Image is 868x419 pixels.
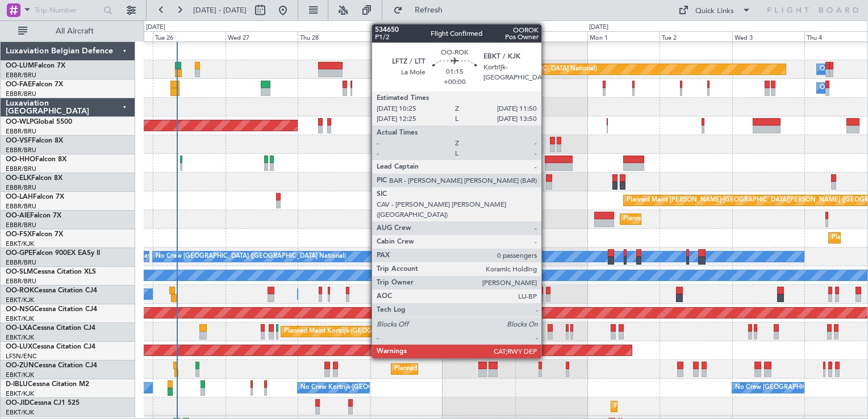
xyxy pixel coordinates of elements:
[6,315,34,323] a: EBKT/KJK
[6,371,34,379] a: EBKT/KJK
[6,202,36,211] a: EBBR/BRU
[6,62,34,69] span: OO-LUM
[6,156,66,163] a: OO-HHOFalcon 8X
[6,71,36,79] a: EBBR/BRU
[614,398,746,415] div: Planned Maint Kortrijk-[GEOGRAPHIC_DATA]
[6,165,36,173] a: EBBR/BRU
[6,408,34,417] a: EBKT/KJK
[6,287,97,294] a: OO-ROKCessna Citation CJ4
[156,248,346,265] div: No Crew [GEOGRAPHIC_DATA] ([GEOGRAPHIC_DATA] National)
[6,250,32,257] span: OO-GPE
[6,250,100,257] a: OO-GPEFalcon 900EX EASy II
[6,81,32,88] span: OO-FAE
[6,119,72,125] a: OO-WLPGlobal 5500
[6,381,28,388] span: D-IBLU
[370,31,443,41] div: Fri 29
[6,258,36,267] a: EBBR/BRU
[6,194,33,200] span: OO-LAH
[6,325,32,332] span: OO-LXA
[6,146,36,154] a: EBBR/BRU
[6,306,97,313] a: OO-NSGCessna Citation CJ4
[6,183,36,192] a: EBBR/BRU
[6,231,32,238] span: OO-FSX
[405,6,453,14] span: Refresh
[515,31,587,41] div: Sun 31
[6,389,34,398] a: EBKT/KJK
[153,31,225,41] div: Tue 26
[6,343,32,350] span: OO-LUX
[6,343,95,350] a: OO-LUXCessna Citation CJ4
[6,277,36,286] a: EBBR/BRU
[695,6,734,17] div: Quick Links
[6,212,61,219] a: OO-AIEFalcon 7X
[301,379,418,396] div: No Crew Kortrijk-[GEOGRAPHIC_DATA]
[6,119,34,125] span: OO-WLP
[6,362,97,369] a: OO-ZUNCessna Citation CJ4
[6,400,30,407] span: OO-JID
[6,325,95,332] a: OO-LXACessna Citation CJ4
[6,221,36,229] a: EBBR/BRU
[12,22,123,40] button: All Aircraft
[406,286,539,303] div: Planned Maint Kortrijk-[GEOGRAPHIC_DATA]
[298,31,370,41] div: Thu 28
[6,175,31,182] span: OO-ELK
[35,2,100,19] input: Trip Number
[6,175,62,182] a: OO-ELKFalcon 8X
[6,231,63,238] a: OO-FSXFalcon 7X
[6,137,32,144] span: OO-VSF
[6,62,65,69] a: OO-LUMFalcon 7X
[146,23,165,32] div: [DATE]
[30,27,120,35] span: All Aircraft
[391,61,597,78] div: Planned Maint [GEOGRAPHIC_DATA] ([GEOGRAPHIC_DATA] National)
[443,31,515,41] div: Sat 30
[660,31,732,41] div: Tue 2
[6,287,34,294] span: OO-ROK
[623,211,802,228] div: Planned Maint [GEOGRAPHIC_DATA] ([GEOGRAPHIC_DATA])
[6,306,34,313] span: OO-NSG
[6,194,64,200] a: OO-LAHFalcon 7X
[193,5,247,15] span: [DATE] - [DATE]
[6,296,34,304] a: EBKT/KJK
[6,269,96,275] a: OO-SLMCessna Citation XLS
[587,31,660,41] div: Mon 1
[226,31,298,41] div: Wed 27
[6,333,34,342] a: EBKT/KJK
[394,361,527,378] div: Planned Maint Kortrijk-[GEOGRAPHIC_DATA]
[673,1,757,19] button: Quick Links
[589,23,608,32] div: [DATE]
[284,323,416,340] div: Planned Maint Kortrijk-[GEOGRAPHIC_DATA]
[6,352,37,361] a: LFSN/ENC
[732,31,804,41] div: Wed 3
[6,240,34,248] a: EBKT/KJK
[6,212,30,219] span: OO-AIE
[6,90,36,98] a: EBBR/BRU
[6,400,80,407] a: OO-JIDCessna CJ1 525
[6,269,33,275] span: OO-SLM
[6,362,34,369] span: OO-ZUN
[6,381,89,388] a: D-IBLUCessna Citation M2
[388,1,456,19] button: Refresh
[6,127,36,136] a: EBBR/BRU
[6,156,35,163] span: OO-HHO
[6,81,63,88] a: OO-FAEFalcon 7X
[6,137,63,144] a: OO-VSFFalcon 8X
